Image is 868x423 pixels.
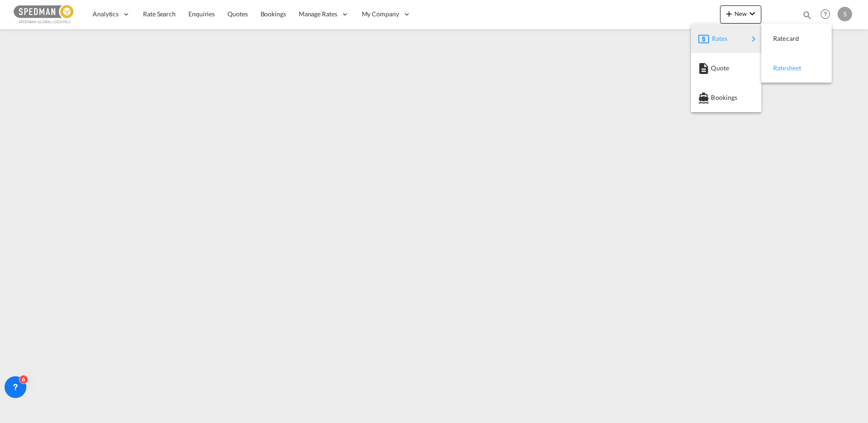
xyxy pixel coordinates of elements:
[711,89,721,107] span: Bookings
[691,53,761,83] button: Quote
[691,83,761,112] button: Bookings
[712,30,723,48] span: Rates
[698,57,754,79] div: Quote
[698,86,754,109] div: Bookings
[748,34,759,44] md-icon: icon-chevron-right
[711,59,721,77] span: Quote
